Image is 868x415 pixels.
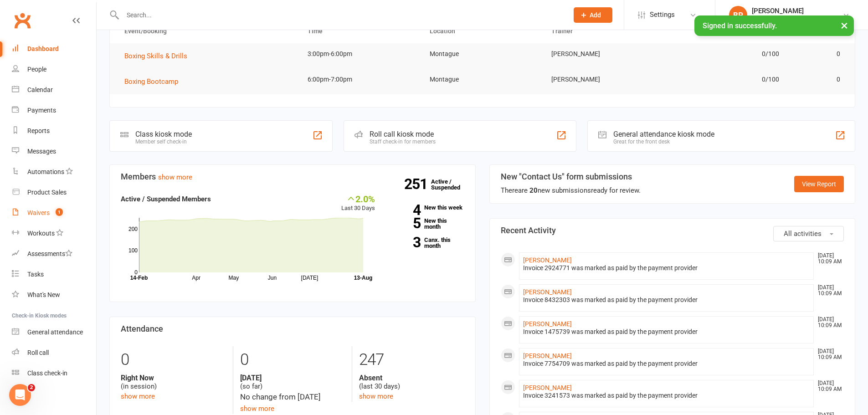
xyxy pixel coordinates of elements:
div: Invoice 3241573 was marked as paid by the payment provider [523,392,810,400]
span: All activities [784,230,822,238]
div: Class kiosk mode [135,130,192,138]
td: Montague [421,69,544,90]
div: (last 30 days) [359,374,464,391]
input: Search... [120,9,562,21]
div: What's New [27,291,60,298]
div: [PERSON_NAME] [752,7,842,15]
a: Class kiosk mode [12,363,96,384]
div: Invoice 2924771 was marked as paid by the payment provider [523,264,810,272]
h3: Attendance [121,324,464,333]
div: Dashboard [27,45,59,52]
div: Roll call [27,349,49,356]
div: Workouts [27,230,55,237]
span: 1 [56,208,63,216]
a: Reports [12,121,96,141]
div: People [27,66,46,73]
a: What's New [12,285,96,305]
span: Signed in successfully. [703,21,777,30]
a: People [12,59,96,80]
a: [PERSON_NAME] [523,352,572,359]
td: 0 [787,43,848,65]
a: Tasks [12,264,96,285]
span: Boxing Skills & Drills [124,52,187,60]
a: 251Active / Suspended [431,172,471,197]
h3: Recent Activity [501,226,844,235]
button: Boxing Skills & Drills [124,51,194,61]
div: Staff check-in for members [370,138,436,145]
button: Boxing Bootcamp [124,76,185,87]
div: Member self check-in [135,138,192,145]
time: [DATE] 10:09 AM [813,253,843,265]
button: All activities [773,226,844,241]
iframe: Intercom live chat [9,384,31,406]
div: Last 30 Days [341,194,375,213]
a: Payments [12,100,96,121]
time: [DATE] 10:09 AM [813,285,843,297]
span: 2 [28,384,35,391]
strong: Right Now [121,374,226,382]
span: Boxing Bootcamp [124,77,178,86]
a: General attendance kiosk mode [12,322,96,343]
a: show more [359,392,393,400]
strong: 3 [389,236,421,249]
time: [DATE] 10:09 AM [813,317,843,328]
td: 0 [787,69,848,90]
div: Waivers [27,209,50,216]
a: View Report [794,176,844,192]
h3: New "Contact Us" form submissions [501,172,641,181]
a: show more [240,405,274,413]
a: show more [158,173,192,181]
div: General attendance kiosk mode [613,130,714,138]
a: [PERSON_NAME] [523,256,572,264]
a: Assessments [12,244,96,264]
strong: Active / Suspended Members [121,195,211,203]
div: Payments [27,107,56,114]
div: 0 [240,346,345,374]
div: Product Sales [27,189,67,196]
time: [DATE] 10:09 AM [813,380,843,392]
div: 0 [121,346,226,374]
div: (in session) [121,374,226,391]
a: Calendar [12,80,96,100]
td: [PERSON_NAME] [543,69,665,90]
a: [PERSON_NAME] [523,320,572,328]
div: 2.0% [341,194,375,204]
td: [PERSON_NAME] [543,43,665,65]
td: 3:00pm-6:00pm [299,43,421,65]
a: [PERSON_NAME] [523,384,572,391]
button: Add [574,7,612,23]
div: There are new submissions ready for review. [501,185,641,196]
div: Assessments [27,250,72,257]
div: BP [729,6,747,24]
strong: Absent [359,374,464,382]
div: Class check-in [27,369,67,377]
span: Settings [650,5,675,25]
a: show more [121,392,155,400]
div: Roll call kiosk mode [370,130,436,138]
a: Dashboard [12,39,96,59]
a: Automations [12,162,96,182]
div: Invoice 8432303 was marked as paid by the payment provider [523,296,810,304]
time: [DATE] 10:09 AM [813,348,843,360]
div: General attendance [27,328,83,336]
a: Roll call [12,343,96,363]
div: (so far) [240,374,345,391]
div: Messages [27,148,56,155]
span: Add [590,11,601,19]
a: Clubworx [11,9,34,32]
h3: Members [121,172,464,181]
div: Black Diamond Boxing & Fitness [752,15,842,23]
a: 3Canx. this month [389,237,464,249]
a: 5New this month [389,218,464,230]
strong: 20 [529,186,538,195]
td: 6:00pm-7:00pm [299,69,421,90]
a: Waivers 1 [12,203,96,223]
div: Automations [27,168,64,175]
a: Messages [12,141,96,162]
button: × [836,15,853,35]
div: Tasks [27,271,44,278]
div: Invoice 7754709 was marked as paid by the payment provider [523,360,810,368]
strong: [DATE] [240,374,345,382]
a: 4New this week [389,205,464,210]
td: Montague [421,43,544,65]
